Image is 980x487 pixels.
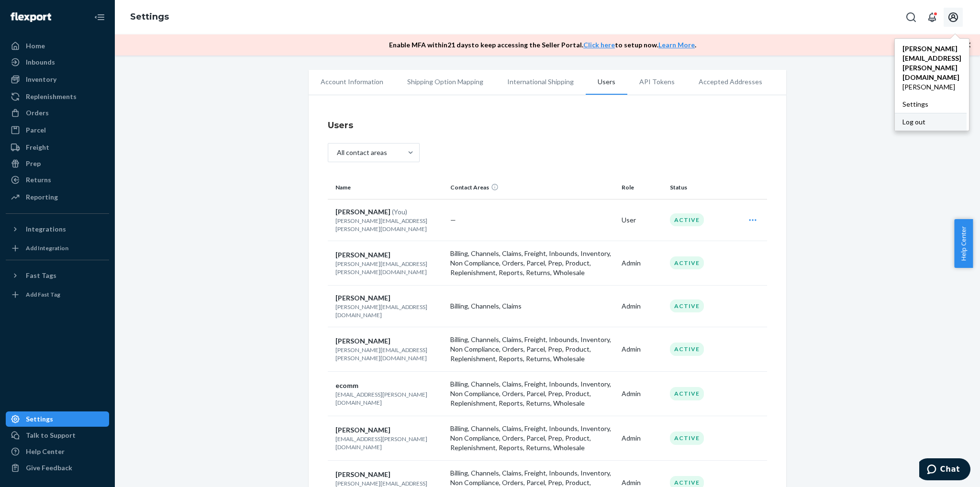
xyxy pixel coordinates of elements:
[670,432,704,444] div: Active
[6,241,109,256] a: Add Integration
[450,301,614,311] p: Billing, Channels, Claims
[6,38,109,54] a: Home
[919,458,970,482] iframe: Opens a widget where you can chat to one of our agents
[6,172,109,188] a: Returns
[450,424,614,453] p: Billing, Channels, Claims, Freight, Inbounds, Inventory, Non Compliance, Orders, Parcel, Prep, Pr...
[309,70,395,94] li: Account Information
[895,113,967,131] button: Log out
[6,411,109,427] a: Settings
[446,176,618,199] th: Contact Areas
[6,140,109,155] a: Freight
[335,294,390,302] span: [PERSON_NAME]
[335,260,443,276] p: [PERSON_NAME][EMAIL_ADDRESS][PERSON_NAME][DOMAIN_NAME]
[26,431,76,440] div: Talk to Support
[6,268,109,283] button: Fast Tags
[11,12,51,22] img: Flexport logo
[335,426,390,434] span: [PERSON_NAME]
[495,70,586,94] li: International Shipping
[450,216,456,224] span: —
[26,57,55,67] div: Inbounds
[902,82,961,92] span: [PERSON_NAME]
[328,176,446,199] th: Name
[26,447,65,456] div: Help Center
[618,416,666,461] td: Admin
[666,176,736,199] th: Status
[658,41,695,49] a: Learn More
[618,241,666,285] td: Admin
[335,381,358,389] span: ecomm
[902,44,961,82] span: [PERSON_NAME][EMAIL_ADDRESS][PERSON_NAME][DOMAIN_NAME]
[389,40,696,50] p: Enable MFA within 21 days to keep accessing the Seller Portal. to setup now. .
[6,89,109,104] a: Replenishments
[26,463,72,473] div: Give Feedback
[335,337,390,345] span: [PERSON_NAME]
[335,470,390,478] span: [PERSON_NAME]
[583,41,615,49] a: Click here
[6,444,109,459] a: Help Center
[895,96,969,113] a: Settings
[6,189,109,205] a: Reporting
[26,244,68,252] div: Add Integration
[670,256,704,269] div: Active
[586,70,627,95] li: Users
[6,460,109,476] button: Give Feedback
[90,8,109,27] button: Close Navigation
[618,285,666,327] td: Admin
[450,335,614,364] p: Billing, Channels, Claims, Freight, Inbounds, Inventory, Non Compliance, Orders, Parcel, Prep, Pr...
[618,176,666,199] th: Role
[450,379,614,408] p: Billing, Channels, Claims, Freight, Inbounds, Inventory, Non Compliance, Orders, Parcel, Prep, Pr...
[6,72,109,87] a: Inventory
[740,210,765,230] div: Open user actions
[26,92,77,101] div: Replenishments
[902,8,921,27] button: Open Search Box
[26,414,53,424] div: Settings
[618,199,666,241] td: User
[6,105,109,121] a: Orders
[6,428,109,443] button: Talk to Support
[335,435,443,451] p: [EMAIL_ADDRESS][PERSON_NAME][DOMAIN_NAME]
[335,251,390,259] span: [PERSON_NAME]
[26,224,66,234] div: Integrations
[627,70,687,94] li: API Tokens
[335,208,390,216] span: [PERSON_NAME]
[26,125,46,135] div: Parcel
[26,175,51,185] div: Returns
[26,290,60,299] div: Add Fast Tag
[6,221,109,237] button: Integrations
[670,343,704,355] div: Active
[335,217,443,233] p: [PERSON_NAME][EMAIL_ADDRESS][PERSON_NAME][DOMAIN_NAME]
[335,390,443,407] p: [EMAIL_ADDRESS][PERSON_NAME][DOMAIN_NAME]
[6,287,109,302] a: Add Fast Tag
[130,11,169,22] a: Settings
[670,299,704,312] div: Active
[6,55,109,70] a: Inbounds
[395,70,495,94] li: Shipping Option Mapping
[26,159,41,168] div: Prep
[26,192,58,202] div: Reporting
[26,108,49,118] div: Orders
[335,346,443,362] p: [PERSON_NAME][EMAIL_ADDRESS][PERSON_NAME][DOMAIN_NAME]
[26,271,56,280] div: Fast Tags
[26,41,45,51] div: Home
[26,143,49,152] div: Freight
[895,40,969,96] a: [PERSON_NAME][EMAIL_ADDRESS][PERSON_NAME][DOMAIN_NAME][PERSON_NAME]
[335,303,443,319] p: [PERSON_NAME][EMAIL_ADDRESS][DOMAIN_NAME]
[923,8,942,27] button: Open notifications
[618,372,666,416] td: Admin
[687,70,774,94] li: Accepted Addresses
[670,387,704,400] div: Active
[954,219,973,268] button: Help Center
[6,122,109,138] a: Parcel
[670,213,704,226] div: Active
[122,3,177,31] ol: breadcrumbs
[618,327,666,372] td: Admin
[6,156,109,171] a: Prep
[392,208,407,216] span: (You)
[26,75,56,84] div: Inventory
[944,8,963,27] button: Open account menu
[337,148,387,157] div: All contact areas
